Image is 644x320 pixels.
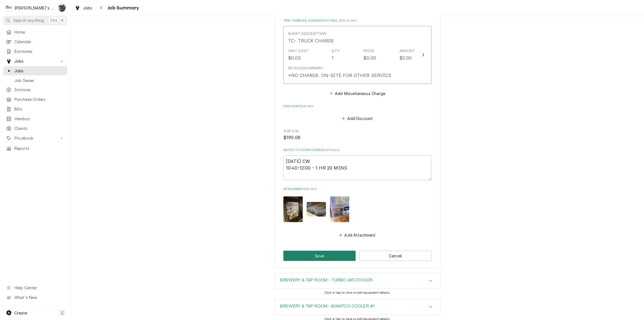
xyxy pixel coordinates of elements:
[14,311,27,315] span: Create
[5,4,13,12] div: Clay's Refrigeration's Avatar
[359,251,432,261] button: Cancel
[3,134,67,143] a: Go to Pricebook
[338,231,377,239] button: Add Attachment
[288,37,334,44] div: TC- TRUCK CHARGE
[399,48,415,53] div: Amount
[14,48,64,54] span: Estimates
[106,4,139,12] span: Job Summary
[283,148,431,152] label: Notes to Dispatcher(s)
[14,96,64,102] span: Purchase Orders
[283,104,431,122] div: Discounts
[307,202,326,217] img: 5zBOYuTpRWXhevTdPUlg
[3,66,67,75] a: Jobs
[3,85,67,94] a: Invoices
[283,19,431,23] label: Trip Charges, Diagnostic Fees, etc.
[330,196,349,222] img: 9qBVk16DTF2MSzMHQZF0
[13,17,44,23] span: Search anything
[288,66,323,71] div: Detailed Summary
[3,76,67,85] a: Job Series
[58,4,66,12] div: Sarah Bendele's Avatar
[3,114,67,123] a: Vendors
[324,291,391,295] span: Click or tap to view or edit equipment details.
[14,135,56,141] span: Pricebook
[14,126,64,131] span: Clients
[14,39,64,45] span: Calendar
[283,187,431,191] label: Attachments
[14,116,64,122] span: Vendors
[3,144,67,153] a: Reports
[61,17,64,23] span: K
[58,4,66,12] div: SB
[14,106,64,112] span: Bills
[283,251,356,261] button: Save
[3,124,67,133] a: Clients
[14,58,56,64] span: Jobs
[283,251,431,261] div: Button Group
[275,273,440,289] button: Accordion Details Expand Trigger
[3,104,67,114] a: Bills
[3,47,67,56] a: Estimates
[346,19,357,22] span: ( if any )
[283,148,431,180] div: Notes to Dispatcher(s)
[283,155,431,180] textarea: [DATE] CW 10:40-12:00 - 1 HR 20 MINS
[73,3,95,12] a: Jobs
[3,37,67,46] a: Calendar
[283,196,303,222] img: 2OzGkDEZTQNFjjm6S8E0
[3,27,67,37] a: Home
[3,293,67,302] a: Go to What's New
[275,299,441,315] div: BREWERY & TAP ROOM- AVANTCO COOLER #1
[399,55,412,61] div: $0.00
[97,3,106,12] button: Navigate back
[288,72,391,79] div: *NO CHARGE. ON-SITE FOR OTHER SERVICE
[14,295,64,300] span: What's New
[14,145,64,151] span: Reports
[283,251,431,261] div: Button Group Row
[288,48,308,53] div: Unit Cost
[283,135,300,140] span: $190.08
[288,31,327,36] div: Short Description
[303,105,313,108] span: ( if any )
[283,129,431,134] span: Subtotal
[280,304,375,309] h3: BREWERY & TAP ROOM- AVANTCO COOLER #1
[14,78,64,83] span: Job Series
[280,278,373,283] h3: BREWERY & TAP ROOM - TURBO AIR COOLER
[325,149,340,152] span: ( optional )
[61,310,64,316] span: C
[3,283,67,292] a: Go to Help Center
[283,26,431,84] button: Update Line Item
[329,89,386,97] button: Add Miscellaneous Charge
[275,273,440,289] div: Accordion Header
[332,55,333,61] div: 1
[14,285,64,291] span: Help Center
[3,95,67,104] a: Purchase Orders
[5,4,13,12] div: C
[363,55,376,61] div: $0.00
[363,48,374,53] div: Price
[50,17,57,23] span: Ctrl
[14,29,64,35] span: Home
[283,129,431,141] div: Subtotal
[14,68,64,74] span: Jobs
[332,48,340,53] div: Qty.
[14,5,55,11] div: [PERSON_NAME]'s Refrigeration
[275,299,440,315] div: Accordion Header
[283,104,431,109] label: Discounts
[341,115,374,122] button: Add Discount
[3,16,67,25] button: Search anythingCtrlK
[283,19,431,97] div: Trip Charges, Diagnostic Fees, etc.
[83,5,92,11] span: Jobs
[283,187,431,239] div: Attachments
[3,57,67,66] a: Go to Jobs
[288,55,301,61] div: $0.00
[306,188,317,191] span: ( if any )
[283,134,431,141] span: Subtotal
[275,299,440,315] button: Accordion Details Expand Trigger
[14,87,64,93] span: Invoices
[275,273,441,289] div: BREWERY & TAP ROOM - TURBO AIR COOLER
